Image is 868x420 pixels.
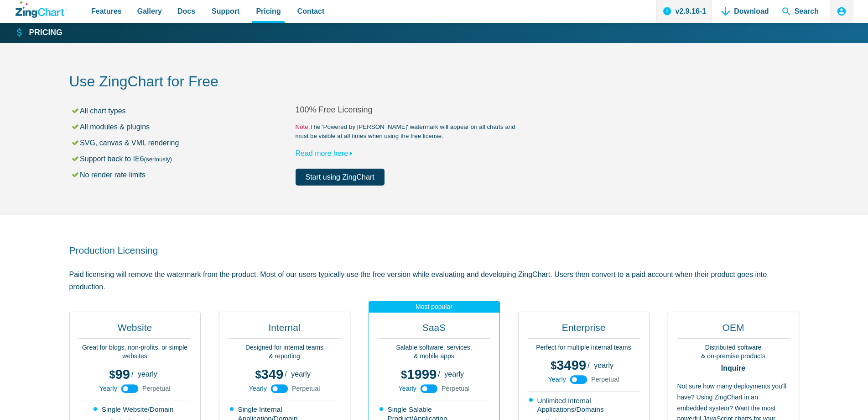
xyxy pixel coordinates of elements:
li: Unlimited Internal Applications/Domains [529,396,640,415]
span: Docs [177,5,195,17]
span: Features [91,5,122,17]
span: yearly [444,370,464,378]
span: 1999 [401,367,437,382]
h2: Production Licensing [69,244,799,256]
span: 349 [255,367,283,382]
span: / [587,362,589,369]
p: Paid licensing will remove the watermark from the product. Most of our users typically use the fr... [69,268,799,293]
span: Gallery [137,5,162,17]
h2: Use ZingChart for Free [69,72,799,93]
p: Distributed software & on-premise products [677,343,790,361]
li: No render rate limits [71,169,296,181]
p: Salable software, services, & mobile apps [378,343,490,361]
span: 99 [109,367,130,382]
span: Yearly [548,376,566,383]
span: / [285,371,286,378]
span: Yearly [99,385,117,392]
li: Single Website/Domain [94,405,177,414]
span: / [131,371,133,378]
p: Great for blogs, non-profits, or simple websites [79,343,191,361]
span: yearly [138,370,157,378]
span: Perpetual [442,385,470,392]
span: Perpetual [591,376,619,383]
li: SVG, canvas & VML rendering [71,137,296,149]
a: Start using ZingChart [296,169,385,186]
span: Contact [297,5,325,17]
span: Pricing [256,5,281,17]
strong: Inquire [677,365,790,372]
span: yearly [291,370,311,378]
h2: SaaS [378,321,490,339]
p: Perfect for multiple internal teams [528,343,640,352]
h2: 100% Free Licensing [296,105,522,115]
li: All chart types [71,105,296,117]
span: Perpetual [142,385,171,392]
h2: OEM [677,321,790,339]
small: (seriously) [144,156,172,163]
span: Note: [296,123,310,130]
span: Yearly [249,385,266,392]
span: Yearly [398,385,416,392]
h2: Internal [229,321,341,339]
h2: Enterprise [528,321,640,339]
small: The 'Powered by [PERSON_NAME]' watermark will appear on all charts and must be visible at all tim... [296,122,522,141]
li: All modules & plugins [71,121,296,133]
span: Perpetual [292,385,320,392]
a: Read more here [296,149,357,157]
a: ZingChart Logo. Click to return to the homepage [16,1,67,18]
span: / [438,371,440,378]
li: Support back to IE6 [71,153,296,165]
h2: Website [79,321,191,339]
span: yearly [594,362,613,369]
p: Designed for internal teams & reporting [229,343,341,361]
span: Support [212,5,239,17]
strong: Pricing [29,29,62,37]
a: Pricing [16,27,62,38]
span: 3499 [551,358,586,372]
